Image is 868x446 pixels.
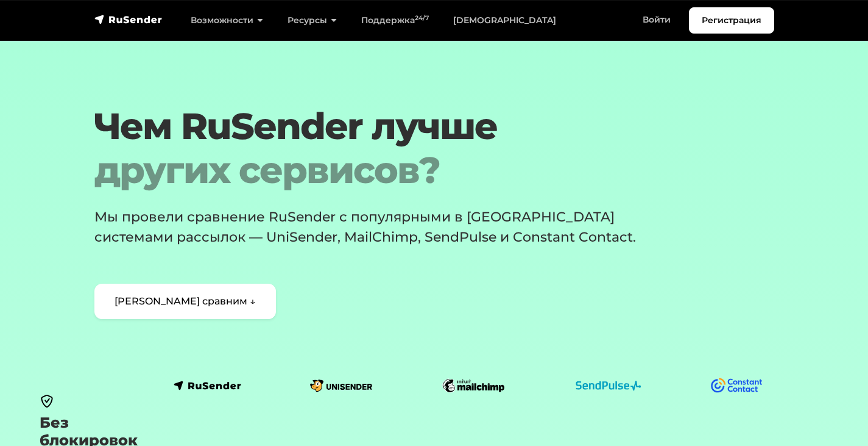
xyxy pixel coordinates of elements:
a: [DEMOGRAPHIC_DATA] [441,8,568,33]
p: Мы провели сравнение RuSender с популярными в [GEOGRAPHIC_DATA] системами рассылок — UniSender, M... [94,207,685,247]
a: Возможности [178,8,275,33]
a: Поддержка24/7 [349,8,441,33]
a: Ресурсы [275,8,349,33]
img: logo-sendpulse.svg [576,381,641,390]
a: [PERSON_NAME] сравним ↓ [94,284,276,319]
img: logo-mailchimp.svg [442,378,508,394]
span: других сервисов? [94,148,716,192]
img: RuSender [94,13,163,26]
img: logo-constant-contact.svg [710,378,763,393]
img: black secure icon [40,394,54,408]
img: logo-rusender.svg [174,379,242,392]
sup: 24/7 [415,14,429,22]
a: Войти [630,7,683,32]
a: Регистрация [689,7,774,34]
h1: Чем RuSender лучше [94,104,716,192]
img: logo-unisender.svg [308,379,375,392]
